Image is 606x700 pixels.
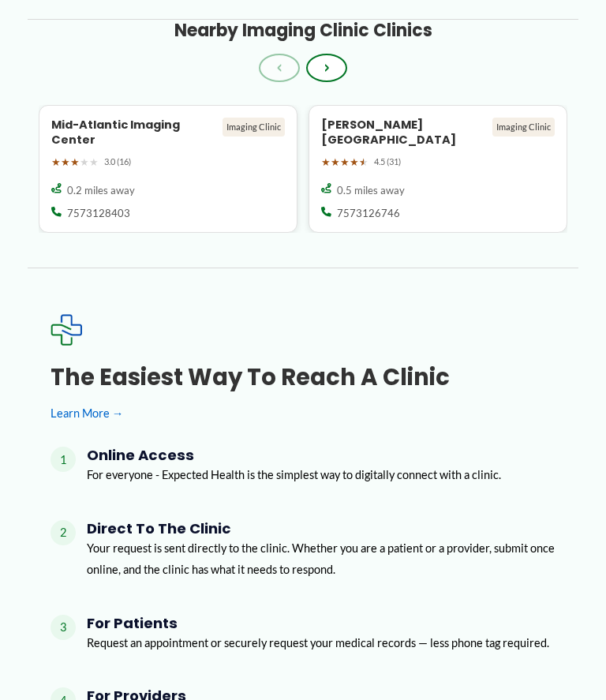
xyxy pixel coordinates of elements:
h3: Nearby Imaging Clinic Clinics [174,20,432,42]
span: 4.5 (31) [374,154,401,170]
button: › [306,54,347,82]
span: ‹ [277,61,282,75]
span: ★ [340,153,350,172]
span: ★ [80,153,89,172]
div: Imaging Clinic [492,118,555,137]
h4: Online Access [87,447,501,464]
p: Your request is sent directly to the clinic. Whether you are a patient or a provider, submit once... [87,537,555,580]
span: 0.2 miles away [67,183,135,197]
span: 1 [50,447,76,472]
span: ★ [51,153,61,172]
span: ★ [350,153,359,172]
span: 7573128403 [67,206,130,220]
h4: Direct to the Clinic [87,520,555,537]
h4: [PERSON_NAME][GEOGRAPHIC_DATA] [321,118,487,148]
h4: For Patients [87,615,549,632]
span: 7573126746 [337,206,400,220]
div: Imaging Clinic [223,118,285,137]
span: ★ [70,153,80,172]
button: ‹ [259,54,300,82]
span: ★ [331,153,340,172]
span: ★ [89,153,99,172]
a: Mid-Atlantic Imaging Center Imaging Clinic ★★★★★ 3.0 (16) 0.2 miles away 7573128403 [39,105,297,233]
p: Request an appointment or securely request your medical records — less phone tag required. [87,632,549,653]
span: ★ [321,153,331,172]
span: ★ [61,153,70,172]
span: ★ [359,153,368,172]
p: For everyone - Expected Health is the simplest way to digitally connect with a clinic. [87,464,501,485]
a: [PERSON_NAME][GEOGRAPHIC_DATA] Imaging Clinic ★★★★★ 4.5 (31) 0.5 miles away 7573126746 [309,105,567,233]
a: Learn More → [50,402,556,424]
span: 0.5 miles away [337,183,405,197]
span: 3.0 (16) [104,154,131,170]
h3: The Easiest Way to Reach a Clinic [50,363,556,391]
span: › [324,61,329,75]
img: Expected Healthcare Logo [50,314,82,346]
span: 2 [50,520,76,545]
span: 3 [50,615,76,640]
h4: Mid-Atlantic Imaging Center [51,118,217,148]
